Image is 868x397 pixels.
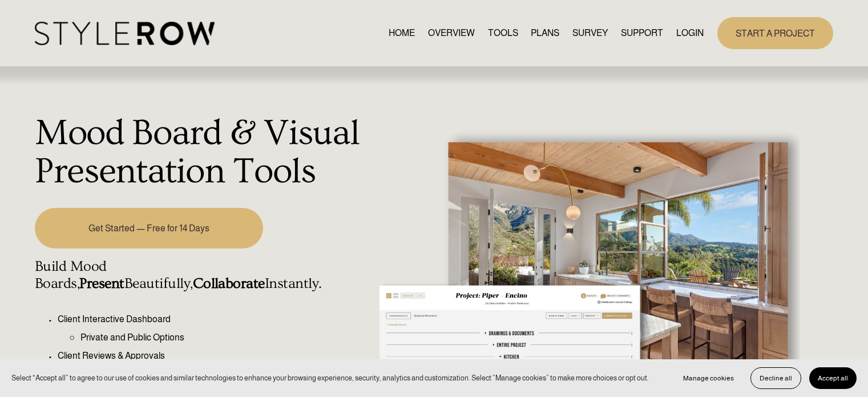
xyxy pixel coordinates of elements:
a: Get Started — Free for 14 Days [35,208,263,248]
a: SURVEY [572,25,608,41]
span: Decline all [760,374,792,382]
a: OVERVIEW [428,25,475,41]
h4: Build Mood Boards, Beautifully, Instantly. [35,258,364,292]
a: PLANS [531,25,559,41]
button: Manage cookies [675,367,742,389]
span: Accept all [818,374,848,382]
a: TOOLS [488,25,518,41]
p: Private and Public Options [80,331,364,344]
button: Decline all [750,367,801,389]
a: HOME [389,25,415,41]
a: LOGIN [676,25,704,41]
button: Accept all [809,367,857,389]
img: StyleRow [35,22,215,45]
p: Client Reviews & Approvals [58,349,364,363]
span: Manage cookies [683,374,734,382]
p: Select “Accept all” to agree to our use of cookies and similar technologies to enhance your brows... [11,372,649,383]
strong: Present [79,275,124,292]
h1: Mood Board & Visual Presentation Tools [35,114,364,191]
span: SUPPORT [621,26,663,40]
a: START A PROJECT [717,17,833,49]
p: Client Interactive Dashboard [58,312,364,326]
a: folder dropdown [621,25,663,41]
strong: Collaborate [193,275,265,292]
